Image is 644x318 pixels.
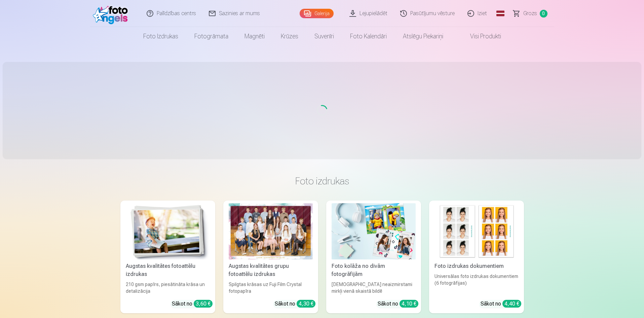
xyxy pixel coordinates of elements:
div: Foto kolāža no divām fotogrāfijām [329,262,418,278]
a: Suvenīri [306,27,342,46]
div: 4,30 € [297,300,315,308]
a: Foto kalendāri [342,27,395,46]
a: Atslēgu piekariņi [395,27,451,46]
div: Spilgtas krāsas uz Fuji Film Crystal fotopapīra [226,281,315,294]
div: Sākot no [378,300,418,308]
div: 210 gsm papīrs, piesātināta krāsa un detalizācija [123,281,213,294]
img: Foto kolāža no divām fotogrāfijām [332,203,416,259]
a: Krūzes [273,27,306,46]
div: Foto izdrukas dokumentiem [432,262,521,270]
a: Augstas kvalitātes fotoattēlu izdrukasAugstas kvalitātes fotoattēlu izdrukas210 gsm papīrs, piesā... [120,201,215,313]
a: Visi produkti [451,27,509,46]
a: Foto kolāža no divām fotogrāfijāmFoto kolāža no divām fotogrāfijām[DEMOGRAPHIC_DATA] neaizmirstam... [326,201,421,313]
a: Foto izdrukas [135,27,186,46]
div: Sākot no [172,300,213,308]
a: Galerija [300,9,334,18]
div: 4,10 € [400,300,418,308]
a: Augstas kvalitātes grupu fotoattēlu izdrukasSpilgtas krāsas uz Fuji Film Crystal fotopapīraSākot ... [223,201,318,313]
img: Foto izdrukas dokumentiem [434,203,519,259]
div: Sākot no [481,300,521,308]
div: 3,60 € [194,300,213,308]
img: /fa1 [93,3,131,24]
div: Augstas kvalitātes grupu fotoattēlu izdrukas [226,262,315,278]
div: Universālas foto izdrukas dokumentiem (6 fotogrāfijas) [432,273,521,294]
a: Foto izdrukas dokumentiemFoto izdrukas dokumentiemUniversālas foto izdrukas dokumentiem (6 fotogr... [429,201,524,313]
span: Grozs [523,9,537,17]
div: Sākot no [275,300,315,308]
div: [DEMOGRAPHIC_DATA] neaizmirstami mirkļi vienā skaistā bildē [329,281,418,294]
div: Augstas kvalitātes fotoattēlu izdrukas [123,262,213,278]
a: Magnēti [236,27,273,46]
h3: Foto izdrukas [126,175,519,187]
img: Augstas kvalitātes fotoattēlu izdrukas [126,203,210,259]
div: 4,40 € [502,300,521,308]
a: Fotogrāmata [186,27,236,46]
span: 0 [540,10,547,17]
